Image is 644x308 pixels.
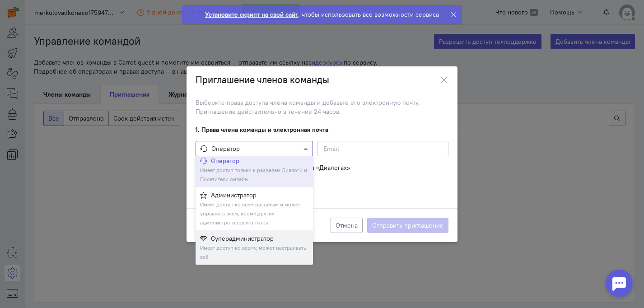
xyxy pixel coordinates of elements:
span: Суперадминистратор [211,234,274,243]
span: Оператор [211,145,240,153]
div: 1. Права члена команды и электронная почта [196,125,448,134]
ng-dropdown-panel: Options list [196,156,313,265]
small: Имеет доступ только к разделам Диалоги и Посетители онлайн [200,167,307,182]
small: Имеет доступ ко всему, может настраивать всё [200,244,306,260]
button: Отправить приглашение [367,218,448,233]
div: Выберите права доступа члена команды и добавьте его электронную почту. Приглашение действительно ... [196,98,448,116]
h3: Приглашение членов команды [196,73,329,87]
span: Оператор [211,157,239,165]
button: Отмена [331,218,363,233]
strong: Установите скрипт на свой сайт [205,10,298,19]
input: Email [317,141,448,156]
div: , чтобы использовать все возможности сервиса [205,10,439,19]
span: Администратор [211,191,257,199]
small: Имеет доступ ко всем разделам и может управлять всем, кроме других администраторов и оплаты [200,201,300,226]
